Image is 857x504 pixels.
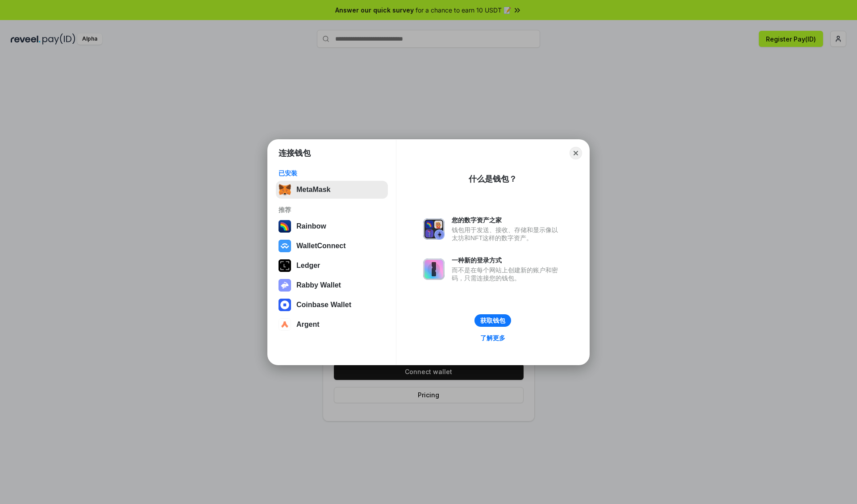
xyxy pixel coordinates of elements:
[276,217,388,235] button: Rainbow
[279,183,291,196] img: svg+xml,%3Csvg%20fill%3D%22none%22%20height%3D%2233%22%20viewBox%3D%220%200%2035%2033%22%20width%...
[296,281,341,289] div: Rabby Wallet
[279,279,291,292] img: svg+xml,%3Csvg%20xmlns%3D%22http%3A%2F%2Fwww.w3.org%2F2000%2Fsvg%22%20fill%3D%22none%22%20viewBox...
[279,169,385,177] div: 已安装
[276,276,388,294] button: Rabby Wallet
[279,220,291,233] img: svg+xml,%3Csvg%20width%3D%22120%22%20height%3D%22120%22%20viewBox%3D%220%200%20120%20120%22%20fil...
[279,318,291,331] img: svg+xml,%3Csvg%20width%3D%2228%22%20height%3D%2228%22%20viewBox%3D%220%200%2028%2028%22%20fill%3D...
[296,242,346,250] div: WalletConnect
[480,317,505,325] div: 获取钱包
[474,314,511,327] button: 获取钱包
[570,147,582,159] button: Close
[452,256,562,264] div: 一种新的登录方式
[475,332,511,344] a: 了解更多
[452,226,562,242] div: 钱包用于发送、接收、存储和显示像以太坊和NFT这样的数字资产。
[276,257,388,275] button: Ledger
[276,237,388,255] button: WalletConnect
[469,174,517,184] div: 什么是钱包？
[279,240,291,252] img: svg+xml,%3Csvg%20width%3D%2228%22%20height%3D%2228%22%20viewBox%3D%220%200%2028%2028%22%20fill%3D...
[452,266,562,282] div: 而不是在每个网站上创建新的账户和密码，只需连接您的钱包。
[276,316,388,333] button: Argent
[296,321,320,329] div: Argent
[296,222,326,230] div: Rainbow
[480,334,505,342] div: 了解更多
[279,148,311,158] h1: 连接钱包
[279,259,291,272] img: svg+xml,%3Csvg%20xmlns%3D%22http%3A%2F%2Fwww.w3.org%2F2000%2Fsvg%22%20width%3D%2228%22%20height%3...
[423,218,445,240] img: svg+xml,%3Csvg%20xmlns%3D%22http%3A%2F%2Fwww.w3.org%2F2000%2Fsvg%22%20fill%3D%22none%22%20viewBox...
[452,216,562,224] div: 您的数字资产之家
[423,258,445,280] img: svg+xml,%3Csvg%20xmlns%3D%22http%3A%2F%2Fwww.w3.org%2F2000%2Fsvg%22%20fill%3D%22none%22%20viewBox...
[276,296,388,314] button: Coinbase Wallet
[296,301,351,309] div: Coinbase Wallet
[276,181,388,199] button: MetaMask
[296,186,330,194] div: MetaMask
[279,299,291,311] img: svg+xml,%3Csvg%20width%3D%2228%22%20height%3D%2228%22%20viewBox%3D%220%200%2028%2028%22%20fill%3D...
[296,262,320,270] div: Ledger
[279,206,385,214] div: 推荐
